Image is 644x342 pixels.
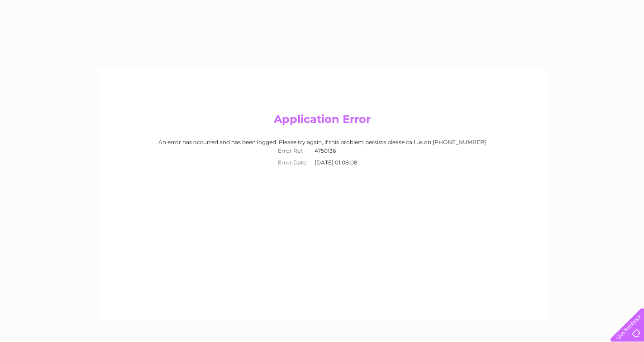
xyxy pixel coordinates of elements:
[107,139,538,169] div: An error has occurred and has been logged. Please try again, if this problem persists please call...
[107,113,538,130] h2: Application Error
[312,145,371,157] td: 4750136
[273,145,312,157] th: Error Ref:
[273,157,312,169] th: Error Date:
[312,157,371,169] td: [DATE] 01:08:08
